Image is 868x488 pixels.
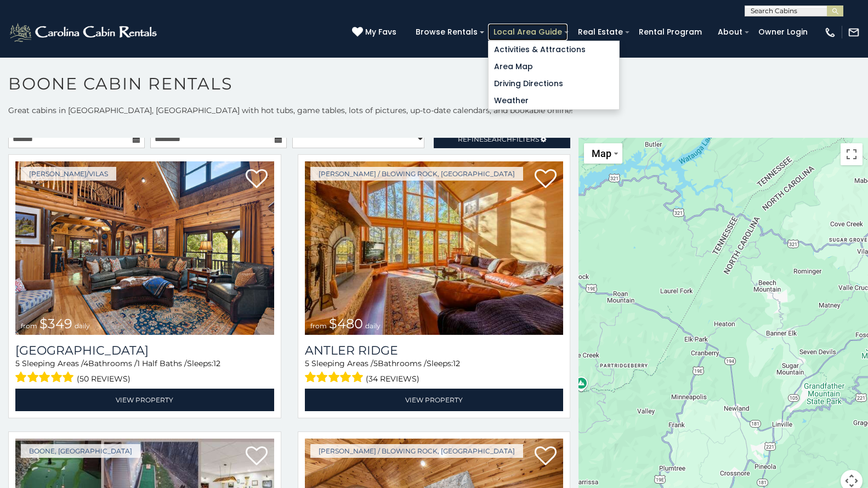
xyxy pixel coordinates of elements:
[15,161,274,335] a: Diamond Creek Lodge from $349 daily
[305,389,564,411] a: View Property
[352,26,399,38] a: My Favs
[848,26,860,38] img: mail-regular-white.png
[213,358,220,368] span: 12
[15,358,20,368] span: 5
[8,21,160,43] img: White-1-2.png
[310,444,523,458] a: [PERSON_NAME] / Blowing Rock, [GEOGRAPHIC_DATA]
[246,445,268,468] a: Add to favorites
[584,143,622,164] button: Change map style
[434,130,570,148] a: RefineSearchFilters
[489,75,619,92] a: Driving Directions
[15,343,274,358] h3: Diamond Creek Lodge
[305,161,564,335] img: Antler Ridge
[75,322,90,330] span: daily
[329,316,363,332] span: $480
[712,24,748,41] a: About
[305,161,564,335] a: Antler Ridge from $480 daily
[77,372,131,386] span: (50 reviews)
[453,358,460,368] span: 12
[484,135,512,143] span: Search
[410,24,483,41] a: Browse Rentals
[489,41,619,58] a: Activities & Attractions
[310,322,327,330] span: from
[246,168,268,191] a: Add to favorites
[21,322,37,330] span: from
[15,358,274,386] div: Sleeping Areas / Bathrooms / Sleeps:
[365,322,381,330] span: daily
[365,26,396,38] span: My Favs
[366,372,419,386] span: (34 reviews)
[305,343,564,358] a: Antler Ridge
[489,58,619,75] a: Area Map
[373,358,378,368] span: 5
[21,444,140,458] a: Boone, [GEOGRAPHIC_DATA]
[633,24,707,41] a: Rental Program
[39,316,72,332] span: $349
[488,24,568,41] a: Local Area Guide
[572,24,628,41] a: Real Estate
[489,92,619,109] a: Weather
[535,168,557,191] a: Add to favorites
[824,26,836,38] img: phone-regular-white.png
[83,358,88,368] span: 4
[15,389,274,411] a: View Property
[535,445,557,468] a: Add to favorites
[305,358,309,368] span: 5
[592,148,611,159] span: Map
[15,343,274,358] a: [GEOGRAPHIC_DATA]
[753,24,813,41] a: Owner Login
[841,143,863,165] button: Toggle fullscreen view
[310,167,523,181] a: [PERSON_NAME] / Blowing Rock, [GEOGRAPHIC_DATA]
[137,358,187,368] span: 1 Half Baths /
[458,135,539,143] span: Refine Filters
[305,358,564,386] div: Sleeping Areas / Bathrooms / Sleeps:
[21,167,116,181] a: [PERSON_NAME]/Vilas
[15,161,274,335] img: Diamond Creek Lodge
